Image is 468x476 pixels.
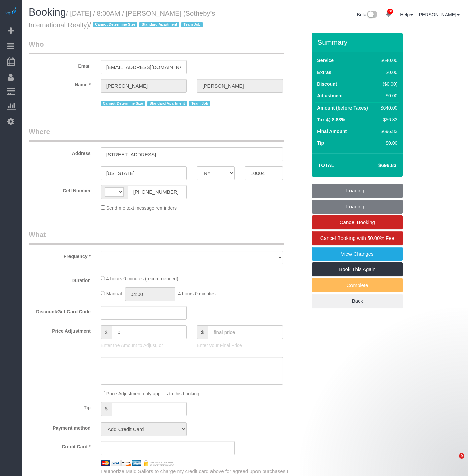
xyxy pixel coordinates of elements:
a: 38 [382,7,395,21]
span: Cannot Determine Size [101,101,145,106]
label: Frequency * [24,251,96,260]
p: Enter your Final Price [197,342,283,349]
img: New interface [366,11,377,19]
label: Service [317,57,334,64]
a: Cancel Booking with 50.00% Fee [312,231,403,245]
legend: Where [29,127,284,142]
input: Cell Number [128,185,187,199]
span: $ [101,325,112,339]
label: Tip [24,402,96,411]
legend: What [29,230,284,245]
label: Cell Number [24,185,96,194]
legend: Who [29,39,284,54]
span: Send me text message reminders [106,205,177,211]
span: Standard Apartment [139,22,179,27]
div: $0.00 [378,92,397,99]
a: [PERSON_NAME] [418,12,460,17]
span: 4 hours 0 minutes [178,291,215,296]
iframe: Intercom live chat [445,453,461,469]
small: / [DATE] / 8:00AM / [PERSON_NAME] (Sotheby's International Realty) [29,10,215,29]
iframe: Secure card payment input frame [106,445,229,451]
span: $ [101,402,112,416]
h4: $696.83 [358,163,396,168]
strong: Total [318,162,334,168]
div: $696.83 [378,128,397,135]
label: Discount [317,81,337,87]
input: First Name [101,79,187,93]
span: Cannot Determine Size [93,22,137,27]
div: $640.00 [378,57,397,64]
label: Tip [317,140,324,146]
div: $56.83 [378,116,397,123]
a: View Changes [312,247,403,261]
a: Book This Again [312,262,403,276]
span: 4 hours 0 minutes (recommended) [106,276,178,282]
input: Last Name [197,79,283,93]
span: Team Job [189,101,210,106]
span: / [89,21,204,29]
label: Duration [24,275,96,284]
div: $0.00 [378,69,397,76]
input: final price [208,325,283,339]
span: Cancel Booking with 50.00% Fee [320,235,394,241]
h3: Summary [317,38,399,46]
label: Email [24,60,96,69]
span: 9 [459,453,464,459]
a: Beta [357,12,378,17]
label: Name * [24,79,96,88]
label: Tax @ 8.88% [317,116,345,123]
label: Credit Card * [24,441,96,450]
label: Adjustment [317,92,343,99]
span: $ [197,325,208,339]
p: Enter the Amount to Adjust, or [101,342,187,349]
label: Price Adjustment [24,325,96,334]
span: Price Adjustment only applies to this booking [106,391,199,396]
div: $640.00 [378,104,397,111]
span: Team Job [181,22,203,27]
span: 38 [387,9,393,14]
label: Discount/Gift Card Code [24,306,96,315]
a: Cancel Booking [312,215,403,229]
div: $0.00 [378,140,397,146]
label: Extras [317,69,331,76]
label: Payment method [24,422,96,431]
span: Standard Apartment [147,101,187,106]
span: Manual [106,291,122,296]
a: Back [312,294,403,308]
input: Zip Code [245,166,283,180]
span: Booking [29,6,66,18]
input: Email [101,60,187,74]
img: credit cards [96,460,180,466]
label: Address [24,147,96,157]
label: Final Amount [317,128,347,135]
label: Amount (before Taxes) [317,104,368,111]
div: ($0.00) [378,81,397,87]
img: Automaid Logo [4,7,17,16]
a: Help [400,12,413,17]
input: City [101,166,187,180]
